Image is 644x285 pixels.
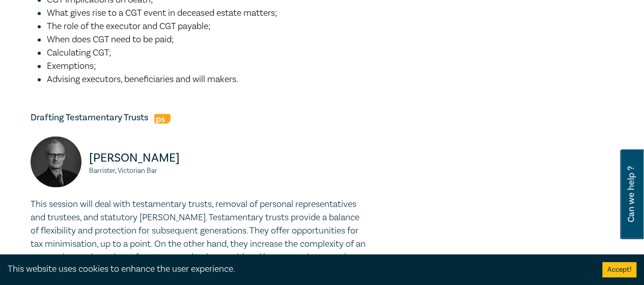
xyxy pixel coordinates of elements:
img: Michael Hines [31,136,81,187]
span: Calculating CGT; [47,47,111,59]
span: When does CGT need to be paid; [47,34,174,45]
span: What gives rise to a CGT event in deceased estate matters; [47,7,277,19]
p: [PERSON_NAME] [89,149,192,166]
span: The role of the executor and CGT payable; [47,20,211,32]
span: Advising executors, beneficiaries and will makers. [47,73,238,85]
div: This website uses cookies to enhance the user experience. [8,263,587,276]
h5: Drafting Testamentary Trusts [31,112,367,124]
small: Barrister, Victorian Bar [89,167,192,174]
span: Exemptions; [47,60,96,72]
span: Can we help ? [626,156,636,233]
img: Professional Skills [154,114,171,123]
p: This session will deal with testamentary trusts, removal of personal representatives and trustees... [31,197,367,277]
button: Accept cookies [602,262,636,277]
